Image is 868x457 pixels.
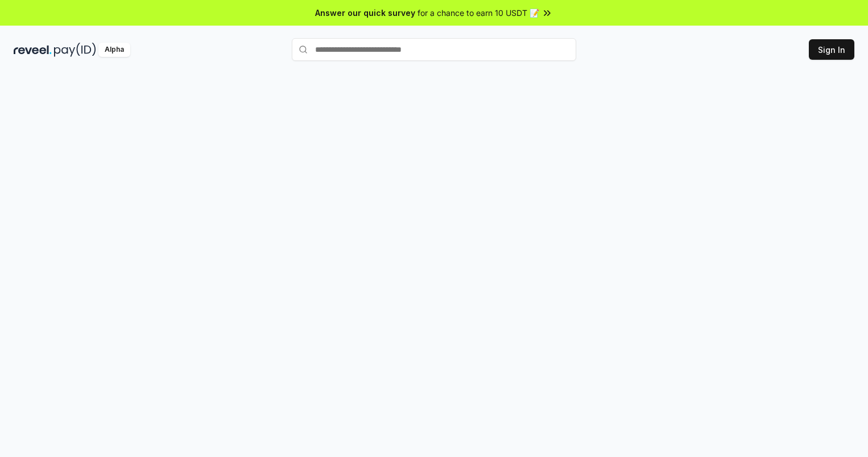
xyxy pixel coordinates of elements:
span: Answer our quick survey [315,7,415,19]
img: reveel_dark [14,43,52,57]
div: Alpha [98,43,130,57]
button: Sign In [809,39,854,60]
img: pay_id [54,43,96,57]
span: for a chance to earn 10 USDT 📝 [418,7,539,19]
